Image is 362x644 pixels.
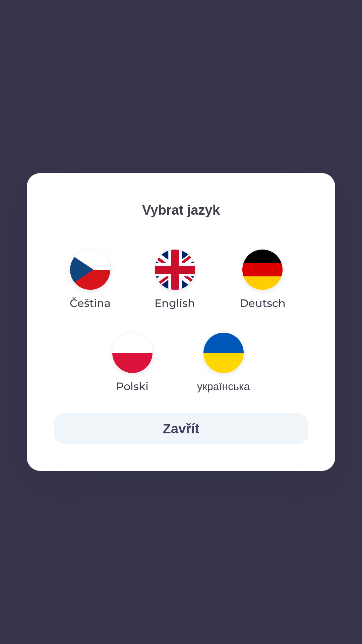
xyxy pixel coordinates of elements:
[224,244,302,317] button: Deutsch
[116,378,148,394] p: Polski
[112,333,153,373] img: pl flag
[70,295,111,311] p: Čeština
[203,333,244,373] img: uk flag
[240,295,286,311] p: Deutsch
[96,327,169,400] button: Polski
[54,413,308,444] button: Zavřít
[155,250,195,290] img: en flag
[155,295,195,311] p: English
[54,244,127,317] button: Čeština
[70,250,110,290] img: cs flag
[242,250,283,290] img: de flag
[181,327,266,400] button: українська
[138,244,211,317] button: English
[54,200,308,220] p: Vybrat jazyk
[197,378,250,394] p: українська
